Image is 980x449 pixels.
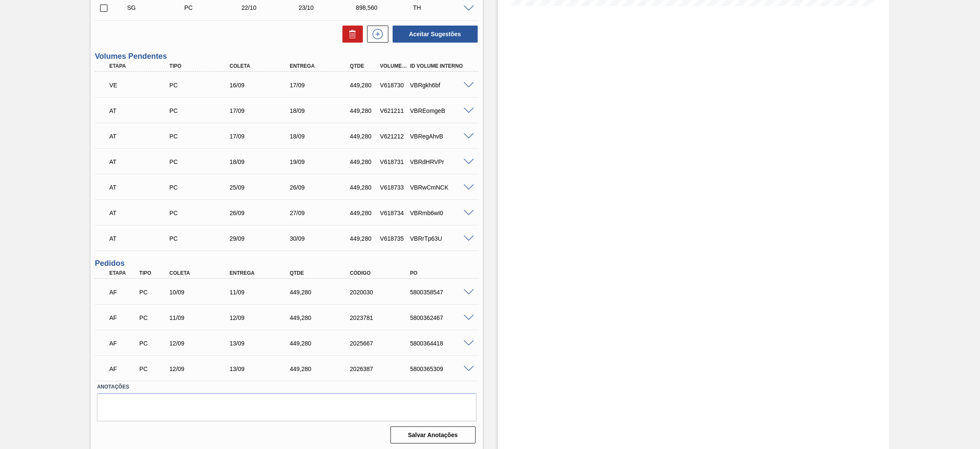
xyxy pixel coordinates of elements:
[107,229,176,248] div: Aguardando Informações de Transporte
[109,158,174,165] p: AT
[107,334,140,353] div: Aguardando Faturamento
[288,289,356,296] div: 449,280
[288,314,356,321] div: 449,280
[228,235,296,242] div: 29/09/2025
[107,127,176,146] div: Aguardando Informações de Transporte
[288,158,356,165] div: 19/09/2025
[388,25,479,43] div: Aceitar Sugestões
[288,366,356,372] div: 449,280
[228,63,296,69] div: Coleta
[354,4,419,11] div: 898,560
[408,158,476,165] div: VBRdHRVPr
[182,4,247,11] div: Pedido de Compra
[167,210,236,216] div: Pedido de Compra
[109,107,174,114] p: AT
[378,107,410,114] div: V621211
[296,4,361,11] div: 23/10/2025
[97,381,476,393] label: Anotações
[288,270,356,276] div: Qtde
[408,210,476,216] div: VBRmb6wI0
[167,82,236,89] div: Pedido de Compra
[107,204,176,222] div: Aguardando Informações de Transporte
[109,235,174,242] p: AT
[408,184,476,191] div: VBRwCmNCK
[109,314,137,321] p: AF
[228,366,296,372] div: 13/09/2025
[228,158,296,165] div: 18/09/2025
[348,82,380,89] div: 449,280
[408,133,476,140] div: VBRegAhvB
[408,107,476,114] div: VBREomgeB
[348,210,380,216] div: 449,280
[378,133,410,140] div: V621212
[288,133,356,140] div: 18/09/2025
[109,184,174,191] p: AT
[348,366,416,372] div: 2026387
[348,158,380,165] div: 449,280
[348,270,416,276] div: Código
[167,270,236,276] div: Coleta
[348,235,380,242] div: 449,280
[239,4,304,11] div: 22/10/2025
[167,366,236,372] div: 12/09/2025
[411,4,476,11] div: TH
[109,133,174,140] p: AT
[137,340,170,347] div: Pedido de Compra
[167,107,236,114] div: Pedido de Compra
[109,289,137,296] p: AF
[167,289,236,296] div: 10/09/2025
[378,63,410,69] div: Volume Portal
[408,235,476,242] div: VBRrTp63U
[137,366,170,372] div: Pedido de Compra
[363,26,388,43] div: Nova sugestão
[107,270,140,276] div: Etapa
[408,270,476,276] div: PO
[348,63,380,69] div: Qtde
[228,314,296,321] div: 12/09/2025
[408,340,476,347] div: 5800364418
[137,314,170,321] div: Pedido de Compra
[228,133,296,140] div: 17/09/2025
[378,184,410,191] div: V618733
[228,82,296,89] div: 16/09/2025
[378,235,410,242] div: V618735
[167,314,236,321] div: 11/09/2025
[288,82,356,89] div: 17/09/2025
[288,210,356,216] div: 27/09/2025
[107,308,140,327] div: Aguardando Faturamento
[137,289,170,296] div: Pedido de Compra
[109,340,137,347] p: AF
[288,184,356,191] div: 26/09/2025
[378,82,410,89] div: V618730
[125,4,190,11] div: Sugestão Criada
[107,360,140,378] div: Aguardando Faturamento
[228,107,296,114] div: 17/09/2025
[167,340,236,347] div: 12/09/2025
[107,63,176,69] div: Etapa
[167,184,236,191] div: Pedido de Compra
[107,283,140,302] div: Aguardando Faturamento
[137,270,170,276] div: Tipo
[408,366,476,372] div: 5800365309
[378,210,410,216] div: V618734
[288,63,356,69] div: Entrega
[109,210,174,216] p: AT
[167,133,236,140] div: Pedido de Compra
[228,270,296,276] div: Entrega
[288,235,356,242] div: 30/09/2025
[167,63,236,69] div: Tipo
[109,82,174,89] p: VE
[408,82,476,89] div: VBRgkh6bf
[107,178,176,197] div: Aguardando Informações de Transporte
[167,235,236,242] div: Pedido de Compra
[378,158,410,165] div: V618731
[109,366,137,372] p: AF
[288,340,356,347] div: 449,280
[288,107,356,114] div: 18/09/2025
[338,26,363,43] div: Excluir Sugestões
[348,340,416,347] div: 2025667
[348,133,380,140] div: 449,280
[348,107,380,114] div: 449,280
[95,259,479,268] h3: Pedidos
[228,210,296,216] div: 26/09/2025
